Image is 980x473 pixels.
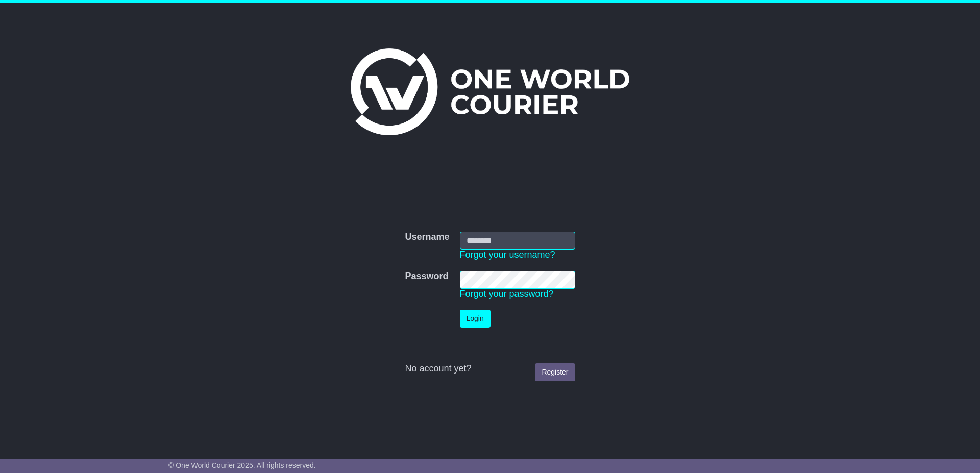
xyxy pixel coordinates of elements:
span: © One World Courier 2025. All rights reserved. [168,461,316,469]
a: Register [535,363,575,381]
a: Forgot your username? [460,250,555,260]
a: Forgot your password? [460,289,554,299]
button: Login [460,310,491,328]
label: Username [405,232,449,243]
img: One World [351,48,629,135]
div: No account yet? [405,363,575,375]
label: Password [405,271,448,282]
